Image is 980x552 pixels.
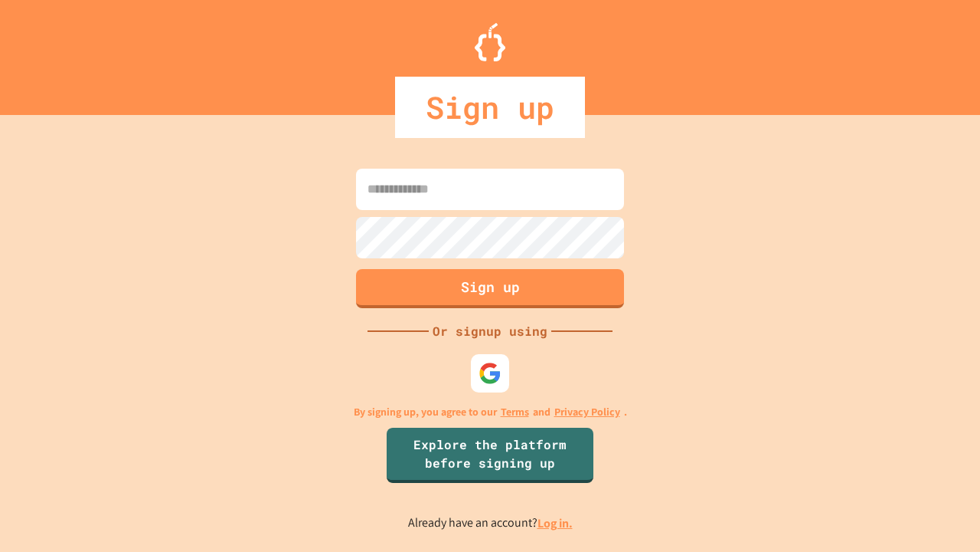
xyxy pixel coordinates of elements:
[475,23,505,61] img: Logo.svg
[429,322,551,340] div: Or signup using
[501,404,529,420] a: Terms
[395,77,585,138] div: Sign up
[479,362,501,385] img: google-icon.svg
[354,404,627,420] p: By signing up, you agree to our and .
[408,514,573,533] p: Already have an account?
[356,269,624,308] button: Sign up
[537,515,573,531] a: Log in.
[387,428,593,483] a: Explore the platform before signing up
[554,404,620,420] a: Privacy Policy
